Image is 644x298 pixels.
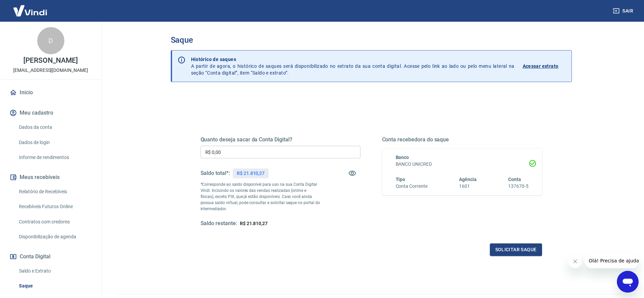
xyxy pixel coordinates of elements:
iframe: Mensagem da empresa [585,253,639,268]
a: Recebíveis Futuros Online [16,200,93,214]
p: Histórico de saques [191,56,515,63]
a: Contratos com credores [16,215,93,229]
iframe: Botão para abrir a janela de mensagens [617,271,639,293]
button: Sair [611,5,636,17]
h6: Conta Corrente [396,183,428,190]
a: Disponibilização de agenda [16,230,93,244]
a: Saldo e Extrato [16,264,93,278]
a: Início [8,85,93,100]
button: Meus recebíveis [8,170,93,185]
a: Relatório de Recebíveis [16,185,93,199]
span: R$ 21.810,27 [240,221,268,226]
a: Informe de rendimentos [16,151,93,164]
span: Banco [396,155,409,160]
h5: Conta recebedora do saque [382,136,542,143]
img: Vindi [8,0,52,21]
p: Acessar extrato [523,63,559,69]
a: Acessar extrato [523,56,566,76]
h5: Quanto deseja sacar da Conta Digital? [201,136,360,143]
button: Conta Digital [8,249,93,264]
button: Meu cadastro [8,105,93,120]
h6: 1601 [459,183,477,190]
a: Dados de login [16,136,93,150]
span: Olá! Precisa de ajuda? [4,5,57,10]
a: Saque [16,279,93,293]
span: Conta [508,177,521,182]
p: [EMAIL_ADDRESS][DOMAIN_NAME] [13,67,88,74]
p: R$ 21.810,27 [237,170,265,177]
h5: Saldo total*: [201,170,230,177]
p: [PERSON_NAME] [23,57,78,64]
h5: Saldo restante: [201,220,237,227]
button: Solicitar saque [490,243,542,256]
span: Tipo [396,177,406,182]
p: *Corresponde ao saldo disponível para uso na sua Conta Digital Vindi. Incluindo os valores das ve... [201,181,320,212]
h6: 137670-5 [508,183,528,190]
a: Dados da conta [16,120,93,134]
h3: Saque [171,35,572,45]
h6: BANCO UNICRED [396,161,528,168]
p: A partir de agora, o histórico de saques será disponibilizado no extrato da sua conta digital. Ac... [191,56,515,76]
span: Agência [459,177,477,182]
div: D [37,27,64,54]
iframe: Fechar mensagem [568,255,582,268]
